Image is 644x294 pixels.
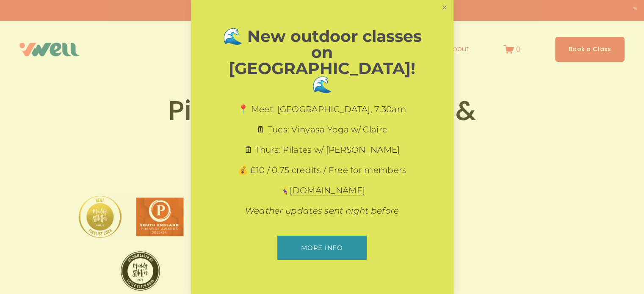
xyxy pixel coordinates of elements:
a: [DOMAIN_NAME] [290,185,365,196]
em: Weather updates sent night before [245,206,399,216]
p: 🤸‍♀️ [221,184,424,196]
h1: 🌊 New outdoor classes on [GEOGRAPHIC_DATA]! 🌊 [221,28,424,93]
p: 💰 £10 / 0.75 credits / Free for members [221,164,424,176]
p: 🗓 Thurs: Pilates w/ [PERSON_NAME] [221,144,424,156]
p: 📍 Meet: [GEOGRAPHIC_DATA], 7:30am [221,103,424,115]
p: 🗓 Tues: Vinyasa Yoga w/ Claire [221,124,424,135]
a: More info [277,236,367,260]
